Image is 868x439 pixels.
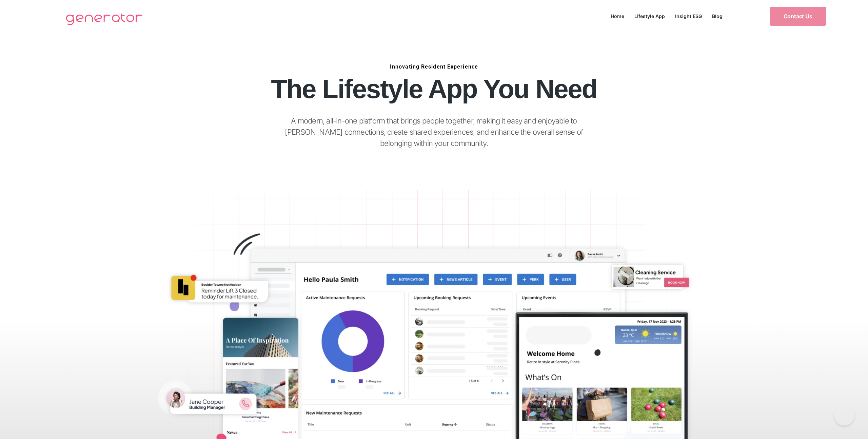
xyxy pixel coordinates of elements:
[629,12,670,21] a: Lifestyle App
[707,12,728,21] a: Blog
[770,7,826,26] a: Contact Us
[269,115,599,149] p: A modern, all-in-one platform that brings people together, making it easy and enjoyable to [PERSO...
[606,12,629,21] a: Home
[606,12,728,21] nav: Menu
[670,12,707,21] a: Insight ESG
[834,405,854,425] iframe: Toggle Customer Support
[90,66,778,67] h6: Innovating Resident Experience
[90,76,778,101] h1: The Lifestyle App You Need
[784,14,812,19] span: Contact Us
